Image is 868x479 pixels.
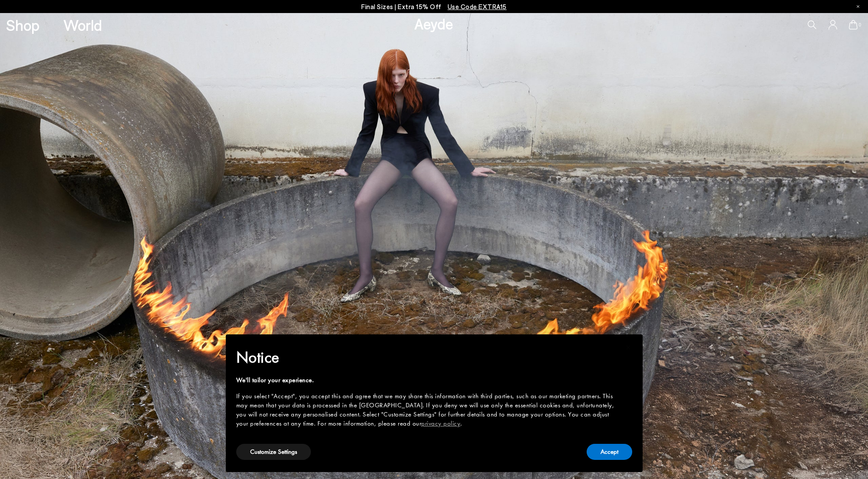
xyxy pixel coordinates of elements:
a: privacy policy [421,419,460,428]
a: World [63,17,102,33]
a: 0 [849,20,858,30]
div: If you select "Accept", you accept this and agree that we may share this information with third p... [236,392,618,428]
button: Close this notice [618,337,639,358]
button: Accept [587,444,632,460]
p: Final Sizes | Extra 15% Off [361,1,507,12]
span: 0 [858,23,862,27]
div: We'll tailor your experience. [236,376,618,385]
a: Aeyde [414,14,453,33]
a: Shop [6,17,40,33]
span: Navigate to /collections/ss25-final-sizes [448,3,507,10]
button: Customize Settings [236,444,311,460]
h2: Notice [236,346,618,369]
span: × [626,340,631,354]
